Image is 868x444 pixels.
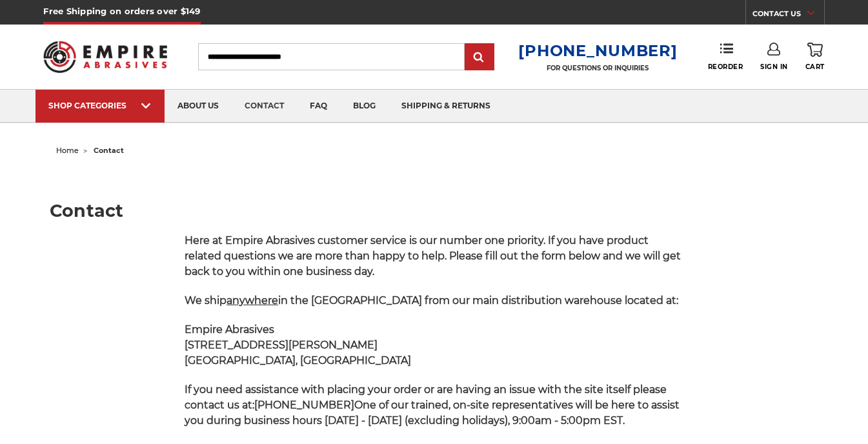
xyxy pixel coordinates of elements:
[227,294,278,307] span: anywhere
[56,146,79,155] a: home
[708,43,743,70] a: Reorder
[297,90,340,123] a: faq
[752,6,824,25] a: CONTACT US
[185,323,274,336] span: Empire Abrasives
[518,64,677,72] p: FOR QUESTIONS OR INQUIRIES
[48,101,152,110] div: SHOP CATEGORIES
[760,63,788,71] span: Sign In
[518,41,677,60] a: [PHONE_NUMBER]
[165,90,232,123] a: about us
[340,90,389,123] a: blog
[43,33,167,81] img: Empire Abrasives
[805,43,825,71] a: Cart
[389,90,503,123] a: shipping & returns
[50,202,818,219] h1: Contact
[805,63,825,71] span: Cart
[185,294,678,307] span: We ship in the [GEOGRAPHIC_DATA] from our main distribution warehouse located at:
[254,399,354,411] strong: [PHONE_NUMBER]
[185,383,680,427] span: If you need assistance with placing your order or are having an issue with the site itself please...
[185,234,681,277] span: Here at Empire Abrasives customer service is our number one priority. If you have product related...
[467,45,492,70] input: Submit
[94,146,124,155] span: contact
[708,63,743,71] span: Reorder
[185,339,411,367] strong: [STREET_ADDRESS][PERSON_NAME] [GEOGRAPHIC_DATA], [GEOGRAPHIC_DATA]
[232,90,297,123] a: contact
